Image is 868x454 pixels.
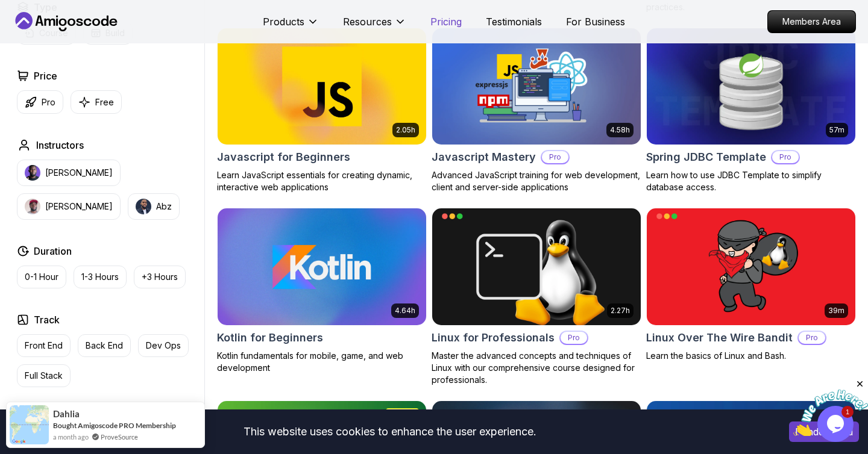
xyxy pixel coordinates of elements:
[217,28,427,194] a: Javascript for Beginners card2.05hJavascript for BeginnersLearn JavaScript essentials for creatin...
[430,14,462,29] a: Pricing
[217,169,427,193] p: Learn JavaScript essentials for creating dynamic, interactive web applications
[9,418,771,445] div: This website uses cookies to enhance the user experience.
[128,193,180,220] button: instructor imgAbz
[646,169,856,193] p: Learn how to use JDBC Template to simplify database access.
[432,208,641,325] img: Linux for Professionals card
[45,201,113,213] p: [PERSON_NAME]
[36,138,84,152] h2: Instructors
[343,14,392,29] p: Resources
[432,149,536,166] h2: Javascript Mastery
[829,125,844,135] p: 57m
[263,14,319,39] button: Products
[432,208,641,386] a: Linux for Professionals card2.27hLinux for ProfessionalsProMaster the advanced concepts and techn...
[95,96,114,108] p: Free
[146,340,181,352] p: Dev Ops
[646,329,793,346] h2: Linux Over The Wire Bandit
[646,208,856,362] a: Linux Over The Wire Bandit card39mLinux Over The Wire BanditProLearn the basics of Linux and Bash.
[34,69,57,83] h2: Price
[218,208,426,325] img: Kotlin for Beginners card
[156,201,172,213] p: Abz
[432,28,641,145] img: Javascript Mastery card
[17,90,63,114] button: Pro
[343,14,406,39] button: Resources
[432,329,555,346] h2: Linux for Professionals
[10,405,49,444] img: provesource social proof notification image
[767,10,856,33] a: Members Area
[218,28,426,145] img: Javascript for Beginners card
[17,160,121,186] button: instructor img[PERSON_NAME]
[25,199,40,214] img: instructor img
[217,329,323,346] h2: Kotlin for Beginners
[486,14,542,29] a: Testimonials
[25,340,63,352] p: Front End
[71,90,122,114] button: Free
[432,350,641,386] p: Master the advanced concepts and techniques of Linux with our comprehensive course designed for p...
[53,432,89,442] span: a month ago
[136,199,151,214] img: instructor img
[647,28,855,145] img: Spring JDBC Template card
[81,271,119,283] p: 1-3 Hours
[542,151,568,163] p: Pro
[646,350,856,362] p: Learn the basics of Linux and Bash.
[828,306,844,316] p: 39m
[138,334,189,357] button: Dev Ops
[134,266,186,288] button: +3 Hours
[34,313,60,327] h2: Track
[263,14,304,29] p: Products
[42,96,55,108] p: Pro
[25,370,63,382] p: Full Stack
[17,193,121,220] button: instructor img[PERSON_NAME]
[789,421,859,442] button: Accept cookies
[101,432,138,442] a: ProveSource
[432,28,641,194] a: Javascript Mastery card4.58hJavascript MasteryProAdvanced JavaScript training for web development...
[646,28,856,194] a: Spring JDBC Template card57mSpring JDBC TemplateProLearn how to use JDBC Template to simplify dat...
[78,334,131,357] button: Back End
[217,208,427,374] a: Kotlin for Beginners card4.64hKotlin for BeginnersKotlin fundamentals for mobile, game, and web d...
[45,167,113,179] p: [PERSON_NAME]
[793,379,868,436] iframe: chat widget
[566,14,625,29] a: For Business
[396,125,415,135] p: 2.05h
[610,125,630,135] p: 4.58h
[25,165,40,181] img: instructor img
[561,332,587,344] p: Pro
[768,11,855,33] p: Members Area
[17,266,66,288] button: 0-1 Hour
[611,306,630,316] p: 2.27h
[78,421,176,430] a: Amigoscode PRO Membership
[395,306,415,316] p: 4.64h
[217,350,427,374] p: Kotlin fundamentals for mobile, game, and web development
[17,364,71,387] button: Full Stack
[772,151,799,163] p: Pro
[217,149,350,166] h2: Javascript for Beginners
[53,421,77,430] span: Bought
[34,244,72,258] h2: Duration
[86,340,123,352] p: Back End
[647,208,855,325] img: Linux Over The Wire Bandit card
[17,334,71,357] button: Front End
[25,271,58,283] p: 0-1 Hour
[53,409,80,419] span: Dahlia
[432,169,641,193] p: Advanced JavaScript training for web development, client and server-side applications
[74,266,127,288] button: 1-3 Hours
[799,332,825,344] p: Pro
[142,271,178,283] p: +3 Hours
[646,149,766,166] h2: Spring JDBC Template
